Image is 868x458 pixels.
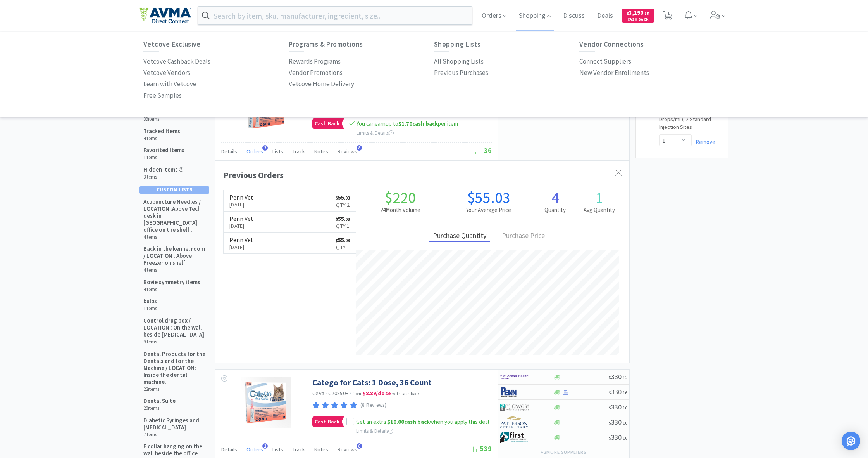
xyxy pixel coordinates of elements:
[360,401,387,409] p: (8 Reviews)
[643,11,649,16] span: . 15
[143,166,183,173] h5: Hidden Items
[229,215,253,222] h6: Penn Vet
[143,350,206,385] h5: Dental Products for the Dentals and for the Machine / LOCATION: Inside the dental machine.
[143,386,206,392] h6: 22 items
[350,390,351,397] span: ·
[229,194,253,200] h6: Penn Vet
[143,154,184,161] h6: 1 items
[336,236,350,244] span: 55
[609,375,611,380] span: $
[609,433,627,442] span: 330
[229,237,253,243] h6: Penn Vet
[325,390,327,397] span: ·
[143,128,180,135] h5: Tracked Items
[609,420,611,426] span: $
[500,416,529,428] img: f5e969b455434c6296c6d81ef179fa71_3.png
[143,417,206,431] h5: Diabetic Syringes and [MEDICAL_DATA]
[143,432,206,438] h6: 7 items
[293,148,305,155] span: Track
[289,40,434,48] h6: Programs & Promotions
[434,40,579,48] h6: Shopping Lists
[344,238,350,243] span: . 03
[444,205,533,215] h2: Your Average Price
[221,148,237,155] span: Details
[143,397,176,404] h5: Dental Suite
[336,217,338,222] span: $
[272,446,283,453] span: Lists
[143,116,180,122] h6: 39 items
[579,56,631,67] a: Connect Suppliers
[500,371,529,383] img: f6b2451649754179b5b4e0c70c3f7cb0_2.png
[627,9,649,16] span: 3,190
[229,243,253,252] p: [DATE]
[143,90,182,101] p: Free Samples
[627,11,629,16] span: $
[139,186,209,193] div: Custom Lists
[143,198,206,233] h5: Acupuncture Needles / LOCATION :Above Tech desk in [GEOGRAPHIC_DATA] office on the shelf .
[560,12,588,19] a: Discuss
[356,205,444,215] h2: 24 Month Volume
[143,56,210,67] a: Vetcove Cashback Deals
[434,56,484,67] a: All Shopping Lists
[143,68,190,78] p: Vetcove Vendors
[356,418,489,425] span: Get an extra when you apply this deal
[198,7,472,24] input: Search by item, sku, manufacturer, ingredient, size...
[434,67,488,78] a: Previous Purchases
[622,420,627,426] span: . 16
[622,405,627,411] span: . 16
[444,190,533,205] h1: $55.03
[143,135,180,142] h6: 4 items
[356,120,458,127] span: You can earn up to per item
[429,230,490,242] div: Purchase Quantity
[143,298,157,305] h5: bulbs
[356,130,394,136] span: Limits & Details
[229,222,253,230] p: [DATE]
[594,12,616,19] a: Deals
[609,390,611,396] span: $
[224,212,356,233] a: Penn Vet[DATE]$55.03Qty:1
[246,148,263,155] span: Orders
[336,215,350,222] span: 55
[692,138,715,146] a: Remove
[143,286,200,293] h6: 4 items
[356,145,362,151] span: 8
[143,79,196,89] p: Learn with Vetcove
[336,195,338,201] span: $
[579,40,725,48] h6: Vendor Connections
[143,279,200,286] h5: Bovie symmetry items
[336,201,350,209] p: Qty: 2
[392,391,420,396] span: with cash back
[577,205,622,215] h2: Avg Quantity
[262,443,268,449] span: 1
[314,148,328,155] span: Notes
[143,67,190,78] a: Vetcove Vendors
[143,245,206,266] h5: Back in the kennel room / LOCATION : Above Freezer on shelf
[143,90,182,101] a: Free Samples
[627,17,649,23] span: Cash Back
[229,200,253,209] p: [DATE]
[353,391,361,396] span: from
[336,193,350,201] span: 55
[622,390,627,396] span: . 16
[289,67,343,78] a: Vendor Promotions
[262,145,268,151] span: 2
[622,375,627,380] span: . 12
[143,234,206,240] h6: 4 items
[356,443,362,449] span: 8
[475,146,492,155] span: 36
[272,148,283,155] span: Lists
[289,79,354,89] p: Vetcove Home Delivery
[338,446,357,453] span: Reviews
[660,13,676,20] a: 1
[313,119,341,128] span: Cash Back
[143,174,183,180] h6: 3 items
[139,7,191,24] img: e4e33dab9f054f5782a47901c742baa9_102.png
[338,148,357,155] span: Reviews
[500,401,529,413] img: 4dd14cff54a648ac9e977f0c5da9bc2e_5.png
[313,417,341,427] span: Cash Back
[143,147,184,154] h5: Favorited Items
[224,233,356,254] a: Penn Vet[DATE]$55.03Qty:1
[143,78,196,90] a: Learn with Vetcove
[398,120,412,127] span: $1.70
